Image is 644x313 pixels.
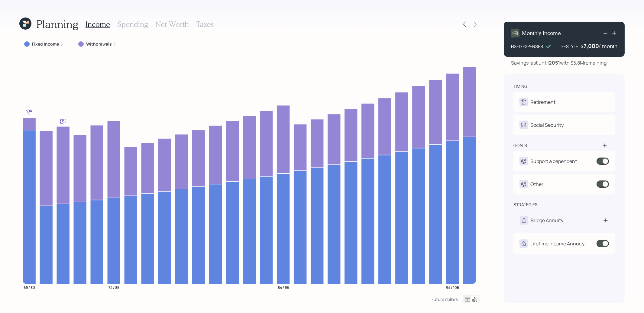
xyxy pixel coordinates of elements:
[155,20,189,29] h3: Net Worth
[24,285,35,290] tspan: 69 / 80
[599,43,617,50] h4: / month
[36,18,78,30] h1: Planning
[278,285,289,290] tspan: 84 / 95
[511,59,607,66] div: Savings last until with $5.8M remaining
[530,240,584,247] div: Lifetime Income Annuity
[549,59,560,66] b: 2051
[511,43,543,50] div: FIXED EXPENSES
[513,202,538,208] div: strategies
[446,285,459,290] tspan: 94 / 105
[531,217,563,224] div: Bridge Annuity
[196,20,214,29] h3: Taxes
[530,121,564,129] div: Social Security
[522,30,561,37] h4: Monthly Income
[117,20,148,29] h3: Spending
[584,42,599,50] div: 7,000
[513,142,527,149] div: goals
[108,285,119,290] tspan: 74 / 85
[432,296,458,302] div: Future dollars
[530,158,577,165] div: Support a dependent
[558,43,578,50] div: LIFESTYLE
[86,20,110,29] h3: Income
[530,180,543,188] div: Other
[86,41,112,47] label: Withdrawals
[32,41,59,47] label: Fixed Income
[530,98,555,106] div: Retirement
[581,43,584,50] h4: $
[513,83,527,89] div: timing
